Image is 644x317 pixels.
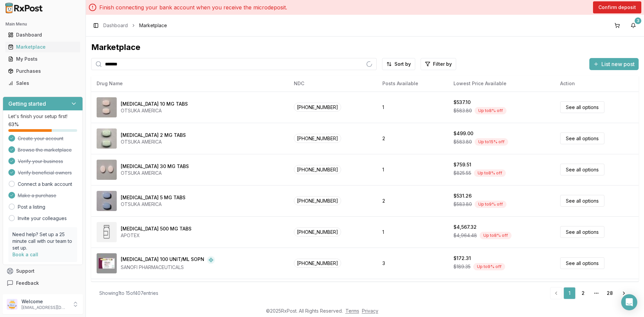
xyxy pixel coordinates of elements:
[453,130,473,137] div: $499.00
[421,58,456,70] button: Filter by
[18,158,63,165] span: Verify your business
[103,22,128,29] a: Dashboard
[345,308,359,314] a: Terms
[294,134,341,143] span: [PHONE_NUMBER]
[601,60,635,68] span: List new post
[3,66,83,76] button: Purchases
[377,154,448,185] td: 1
[453,193,472,199] div: $531.26
[97,253,117,273] img: Admelog SoloStar 100 UNIT/ML SOPN
[18,204,45,210] a: Post a listing
[103,22,167,29] nav: breadcrumb
[453,201,472,208] span: $583.80
[3,265,83,277] button: Support
[560,164,604,175] a: See all options
[5,53,80,65] a: My Posts
[18,147,72,153] span: Browse the marketplace
[480,232,512,239] div: Up to 8 % off
[453,107,472,114] span: $583.80
[453,232,477,239] span: $4,964.48
[294,103,341,112] span: [PHONE_NUMBER]
[121,163,189,170] div: [MEDICAL_DATA] 30 MG TABS
[621,294,637,310] div: Open Intercom Messenger
[18,215,67,222] a: Invite your colleagues
[121,132,186,139] div: [MEDICAL_DATA] 2 MG TABS
[8,113,77,120] p: Let's finish your setup first!
[21,298,68,305] p: Welcome
[589,61,639,68] a: List new post
[563,287,576,299] a: 1
[121,232,192,239] div: APOTEX
[475,138,508,146] div: Up to 15 % off
[453,139,472,145] span: $583.80
[5,65,80,77] a: Purchases
[294,165,341,174] span: [PHONE_NUMBER]
[99,290,158,297] div: Showing 1 to 15 of 407 entries
[21,305,68,310] p: [EMAIL_ADDRESS][DOMAIN_NAME]
[3,42,83,52] button: Marketplace
[288,75,377,92] th: NDC
[7,299,17,310] img: User avatar
[294,196,341,205] span: [PHONE_NUMBER]
[18,192,56,199] span: Make a purchase
[121,256,204,264] div: [MEDICAL_DATA] 100 UNIT/ML SOPN
[8,56,77,62] div: My Posts
[589,58,639,70] button: List new post
[377,92,448,123] td: 1
[3,54,83,64] button: My Posts
[473,263,505,270] div: Up to 9 % off
[3,30,83,40] button: Dashboard
[474,169,506,177] div: Up to 8 % off
[628,20,639,31] button: 3
[453,255,471,262] div: $172.31
[475,107,506,114] div: Up to 8 % off
[91,75,288,92] th: Drug Name
[121,107,188,114] div: OTSUKA AMERICA
[604,287,616,299] a: 28
[3,277,83,289] button: Feedback
[97,97,117,117] img: Abilify 10 MG TABS
[139,22,167,29] span: Marketplace
[560,195,604,207] a: See all options
[8,100,46,108] h3: Getting started
[8,121,19,128] span: 63 %
[121,201,185,208] div: OTSUKA AMERICA
[453,263,471,270] span: $189.35
[5,77,80,89] a: Sales
[377,248,448,279] td: 3
[617,287,631,299] a: Go to next page
[394,61,411,67] span: Sort by
[121,194,185,201] div: [MEDICAL_DATA] 5 MG TABS
[377,279,448,310] td: 1
[3,3,46,13] img: RxPost Logo
[8,32,77,38] div: Dashboard
[635,17,641,24] div: 3
[8,68,77,74] div: Purchases
[12,252,38,257] a: Book a call
[560,226,604,238] a: See all options
[294,259,341,268] span: [PHONE_NUMBER]
[16,280,39,286] span: Feedback
[121,264,215,271] div: SANOFI PHARMACEUTICALS
[453,99,471,106] div: $537.10
[97,191,117,211] img: Abilify 5 MG TABS
[97,160,117,180] img: Abilify 30 MG TABS
[453,161,471,168] div: $759.51
[121,101,188,107] div: [MEDICAL_DATA] 10 MG TABS
[593,1,641,13] button: Confirm deposit
[362,308,378,314] a: Privacy
[550,287,631,299] nav: pagination
[448,75,555,92] th: Lowest Price Available
[12,231,73,251] p: Need help? Set up a 25 minute call with our team to set up.
[8,80,77,87] div: Sales
[18,135,63,142] span: Create your account
[97,222,117,242] img: Abiraterone Acetate 500 MG TABS
[377,123,448,154] td: 2
[294,227,341,236] span: [PHONE_NUMBER]
[91,42,639,53] div: Marketplace
[382,58,415,70] button: Sort by
[18,181,72,188] a: Connect a bank account
[121,139,186,145] div: OTSUKA AMERICA
[560,257,604,269] a: See all options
